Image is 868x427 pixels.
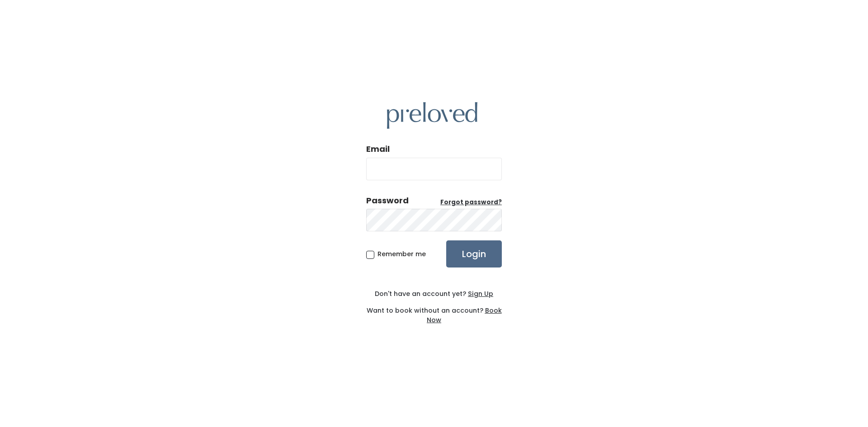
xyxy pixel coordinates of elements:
div: Password [366,195,409,206]
div: Don't have an account yet? [366,289,502,299]
a: Forgot password? [440,198,502,207]
a: Sign Up [466,289,493,298]
div: Want to book without an account? [366,299,502,325]
span: Remember me [377,249,426,258]
input: Login [446,240,502,267]
label: Email [366,143,390,155]
u: Sign Up [468,289,493,298]
a: Book Now [427,306,502,324]
img: preloved logo [387,102,477,129]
